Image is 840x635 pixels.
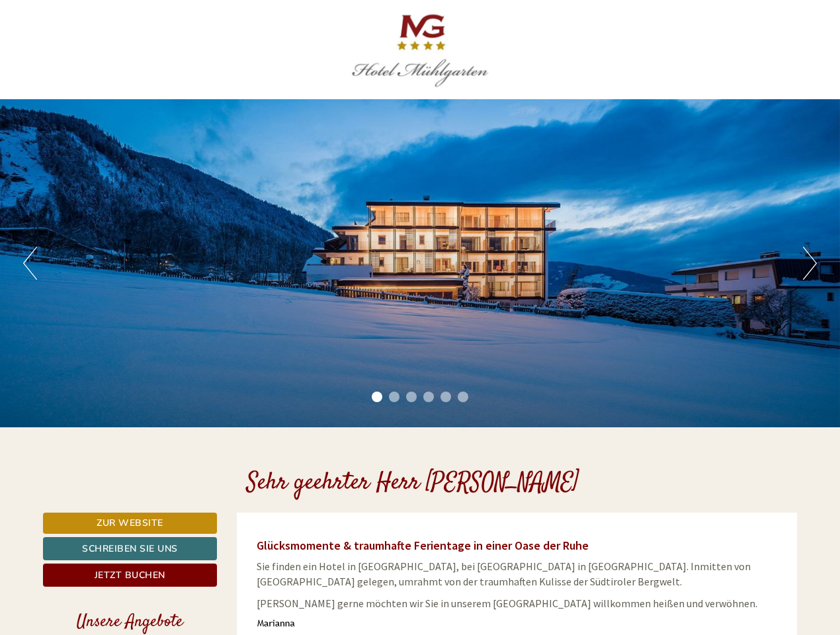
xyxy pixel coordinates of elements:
[257,560,751,588] span: Sie finden ein Hotel in [GEOGRAPHIC_DATA], bei [GEOGRAPHIC_DATA] in [GEOGRAPHIC_DATA]. Inmitten v...
[257,538,589,553] span: Glücksmomente & traumhafte Ferientage in einer Oase der Ruhe
[23,247,37,280] button: Previous
[43,537,217,560] a: Schreiben Sie uns
[43,513,217,534] a: Zur Website
[43,564,217,587] a: Jetzt buchen
[43,610,217,634] div: Unsere Angebote
[247,470,579,497] h1: Sehr geehrter Herr [PERSON_NAME]
[257,596,778,611] p: [PERSON_NAME] gerne möchten wir Sie in unserem [GEOGRAPHIC_DATA] willkommen heißen und verwöhnen.
[803,247,817,280] button: Next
